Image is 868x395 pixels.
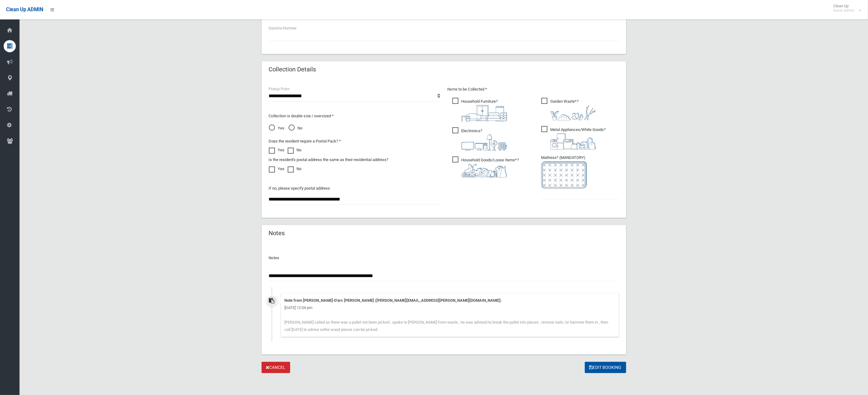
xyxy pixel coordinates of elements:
[269,165,285,173] label: Yes
[285,297,615,304] div: Note from [PERSON_NAME]-D'arc [PERSON_NAME] ([PERSON_NAME][EMAIL_ADDRESS][PERSON_NAME][DOMAIN_NAME])
[551,105,596,120] img: 4fd8a5c772b2c999c83690221e5242e0.png
[452,98,507,122] span: Household Furniture
[541,161,587,188] img: e7408bece873d2c1783593a074e5cb2f.png
[262,362,290,373] a: Cancel
[461,99,507,122] i: ?
[461,158,519,177] i: ?
[288,146,302,154] label: No
[541,126,606,149] span: Metal Appliances/White Goods
[285,304,615,311] div: [DATE] 12:04 pm
[461,129,507,151] i: ?
[269,146,285,154] label: Yes
[448,86,619,93] p: Items to be Collected *
[269,112,440,120] p: Collection is double size / oversized *
[262,64,324,75] header: Collection Details
[269,156,389,163] label: Is the resident's postal address the same as their residential address?
[830,4,860,13] span: Clean Up
[262,227,292,239] header: Notes
[269,138,341,145] label: Does the resident require a Postal Pack? *
[269,125,285,132] span: Yes
[585,362,626,373] button: Edit Booking
[461,105,507,122] img: aa9efdbe659d29b613fca23ba79d85cb.png
[269,254,619,262] p: Notes
[289,125,303,132] span: No
[461,164,507,177] img: b13cc3517677393f34c0a387616ef184.png
[541,155,619,188] span: Mattress* (MANDATORY)
[551,99,596,120] i: ?
[6,7,43,12] span: Clean Up ADMIN
[285,320,609,332] span: [PERSON_NAME] called as there was a pallet not been picked , spoke to [PERSON_NAME] from waste , ...
[288,165,302,173] label: No
[833,8,854,13] small: Super Admin
[461,135,507,151] img: 394712a680b73dbc3d2a6a3a7ffe5a07.png
[541,98,596,120] span: Garden Waste*
[452,127,507,151] span: Electronics
[452,156,519,177] span: Household Goods/Loose Items*
[269,185,330,192] label: If no, please specify postal address
[551,133,596,149] img: 36c1b0289cb1767239cdd3de9e694f19.png
[551,127,606,149] i: ?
